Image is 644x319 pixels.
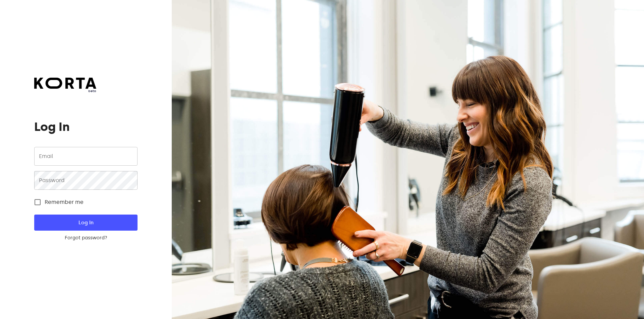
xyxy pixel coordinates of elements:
img: Korta [34,78,96,89]
h1: Log In [34,120,137,134]
button: Log In [34,215,137,231]
a: Forgot password? [34,235,137,241]
span: Remember me [45,198,84,206]
span: beta [34,89,96,93]
a: beta [34,78,96,93]
span: Log In [45,218,126,227]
